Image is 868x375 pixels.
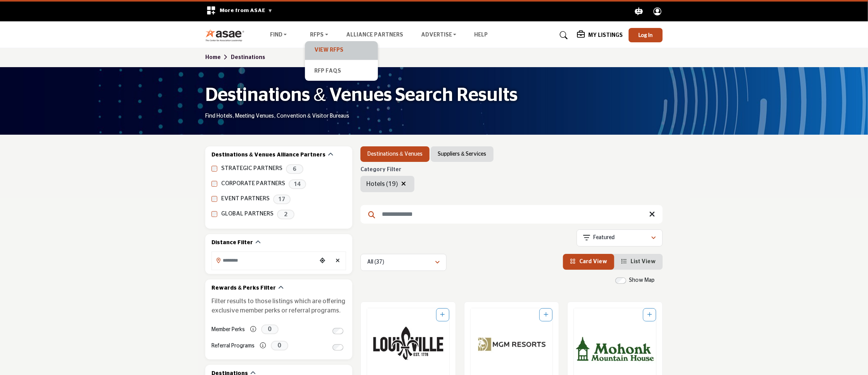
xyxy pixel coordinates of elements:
[631,259,656,264] span: List View
[212,253,317,268] input: Search Location
[271,341,288,351] span: 0
[211,181,217,187] input: CORPORATE PARTNERS checkbox
[211,297,346,315] p: Filter results to those listings which are offering exclusive member perks or referral programs.
[317,253,328,269] div: Choose your current location
[346,32,403,38] a: Alliance Partners
[221,179,285,188] label: CORPORATE PARTNERS
[273,194,291,204] span: 17
[360,205,663,224] input: Search Keyword
[621,259,656,264] a: View List
[211,285,276,292] h2: Rewards & Perks Filter
[594,234,615,242] p: Featured
[286,164,303,174] span: 6
[438,150,486,158] a: Suppliers & Services
[629,276,655,285] label: Show Map
[614,254,663,270] li: List View
[211,323,245,337] label: Member Perks
[367,259,384,266] p: All (37)
[366,181,398,187] span: Hotels (19)
[577,229,663,247] button: Featured
[333,328,343,334] input: Switch to Member Perks
[277,210,295,219] span: 2
[211,239,253,247] h2: Distance Filter
[553,29,573,42] a: Search
[205,29,248,42] img: Site Logo
[332,253,344,269] div: Clear search location
[367,150,423,158] a: Destinations & Venues
[231,55,265,60] a: Destinations
[211,196,217,202] input: EVENT PARTNERS checkbox
[647,312,652,318] a: Add To List
[629,28,663,42] button: Log In
[563,254,614,270] li: Card View
[211,151,326,159] h2: Destinations & Venues Alliance Partners
[289,179,306,189] span: 14
[261,325,279,334] span: 0
[639,31,653,38] span: Log In
[474,32,488,38] a: Help
[579,259,607,264] span: Card View
[416,30,462,41] a: Advertise
[544,312,548,318] a: Add To List
[211,166,217,172] input: STRATEGIC PARTNERS checkbox
[211,339,255,353] label: Referral Programs
[360,167,414,173] h6: Category Filter
[221,210,274,219] label: GLOBAL PARTNERS
[305,30,334,41] a: RFPs
[588,32,623,39] h5: My Listings
[201,2,278,21] div: More from ASAE
[333,344,343,351] input: Switch to Referral Programs
[570,259,607,264] a: View Card
[309,66,374,77] a: RFP FAQs
[205,113,349,120] p: Find Hotels, Meeting Venues, Convention & Visitor Bureaus
[221,194,270,203] label: EVENT PARTNERS
[265,30,293,41] a: Find
[205,83,518,108] h1: Destinations & Venues Search Results
[221,164,282,173] label: STRATEGIC PARTNERS
[205,55,231,60] a: Home
[309,45,374,56] a: View RFPs
[577,31,623,40] div: My Listings
[360,254,447,271] button: All (37)
[440,312,445,318] a: Add To List
[211,211,217,217] input: GLOBAL PARTNERS checkbox
[220,8,273,13] span: More from ASAE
